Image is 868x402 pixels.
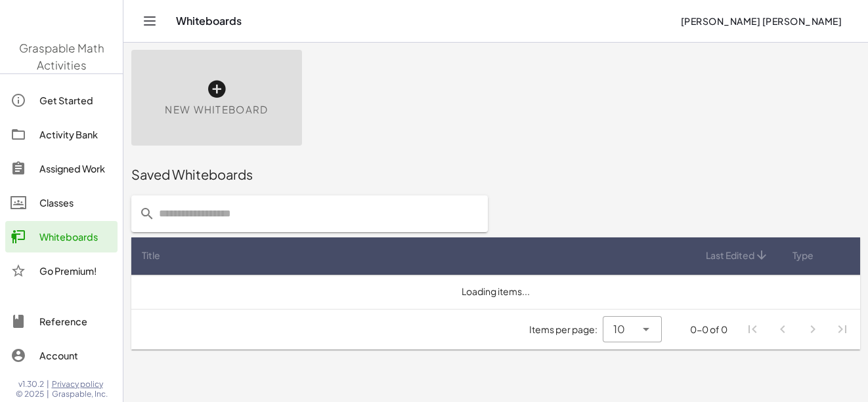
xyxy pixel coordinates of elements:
a: Reference [5,306,118,337]
a: Activity Bank [5,119,118,150]
span: © 2025 [16,389,44,399]
div: Go Premium! [39,263,112,279]
span: Graspable, Inc. [52,389,108,399]
div: 0-0 of 0 [690,323,727,336]
span: Type [792,249,814,262]
div: Saved Whiteboards [131,165,860,184]
button: [PERSON_NAME] [PERSON_NAME] [670,9,852,33]
span: | [47,379,49,390]
a: Whiteboards [5,221,118,252]
button: Toggle navigation [139,10,160,31]
span: Title [142,249,160,262]
i: prepended action [139,206,155,222]
span: 10 [613,321,625,337]
div: Whiteboards [39,229,112,245]
span: Items per page: [529,323,603,336]
a: Account [5,340,118,371]
div: Get Started [39,92,112,108]
div: Activity Bank [39,127,112,142]
div: Reference [39,313,112,329]
a: Assigned Work [5,153,118,184]
nav: Pagination Navigation [738,315,857,345]
span: Graspable Math Activities [19,41,104,72]
div: Classes [39,195,112,211]
a: Privacy policy [52,379,108,390]
span: v1.30.2 [18,379,44,390]
span: | [47,389,49,399]
span: New Whiteboard [165,102,268,117]
td: Loading items... [131,275,860,309]
span: [PERSON_NAME] [PERSON_NAME] [680,15,842,27]
div: Account [39,348,112,363]
div: Assigned Work [39,161,112,176]
span: Last Edited [706,249,754,262]
a: Get Started [5,85,118,116]
a: Classes [5,187,118,218]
